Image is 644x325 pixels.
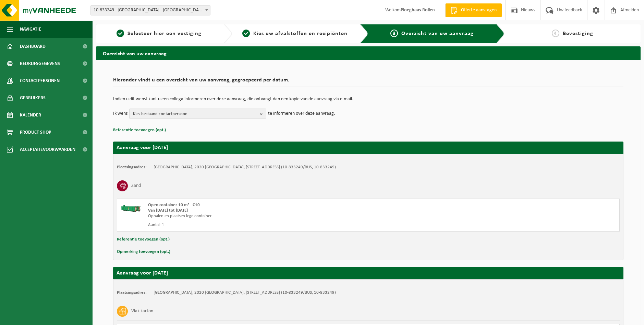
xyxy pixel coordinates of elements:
span: Selecteer hier een vestiging [127,31,202,36]
p: Ik wens [113,109,127,119]
span: Dashboard [20,38,46,55]
span: Contactpersonen [20,72,60,89]
span: 1 [117,30,124,37]
h3: Zand [131,180,141,191]
h2: Hieronder vindt u een overzicht van uw aanvraag, gegroepeerd per datum. [113,77,623,87]
strong: Plaatsingsadres: [117,165,147,169]
span: 2 [242,30,250,37]
strong: Aanvraag voor [DATE] [117,145,168,150]
p: Indien u dit wenst kunt u een collega informeren over deze aanvraag, die ontvangt dan een kopie v... [113,97,623,102]
span: Bedrijfsgegevens [20,55,60,72]
span: Open container 10 m³ - C10 [148,203,200,207]
div: Ophalen en plaatsen lege container [148,213,396,219]
h3: Vlak karton [131,306,153,317]
span: 3 [390,30,398,37]
button: Referentie toevoegen (opt.) [113,126,166,135]
h2: Overzicht van uw aanvraag [96,46,641,60]
span: Offerte aanvragen [459,7,498,14]
span: Bevestiging [563,31,593,36]
span: Gebruikers [20,89,46,107]
span: 10-833249 - IKO NV MILIEUSTRAAT FABRIEK - ANTWERPEN [91,5,210,15]
span: 10-833249 - IKO NV MILIEUSTRAAT FABRIEK - ANTWERPEN [90,5,210,15]
td: [GEOGRAPHIC_DATA], 2020 [GEOGRAPHIC_DATA], [STREET_ADDRESS] (10-833249/BUS, 10-833249) [154,165,336,170]
strong: Plaatsingsadres: [117,290,147,295]
button: Kies bestaand contactpersoon [129,109,266,119]
span: Kies bestaand contactpersoon [133,109,257,119]
span: Acceptatievoorwaarden [20,141,75,158]
span: Overzicht van uw aanvraag [401,31,474,36]
img: HK-XC-10-GN-00.png [121,202,141,213]
a: 1Selecteer hier een vestiging [99,30,218,38]
span: Product Shop [20,124,51,141]
strong: Aanvraag voor [DATE] [117,270,168,276]
strong: Ploegbaas Rollen [401,8,435,13]
a: 2Kies uw afvalstoffen en recipiënten [235,30,354,38]
div: Aantal: 1 [148,222,396,228]
span: Kalender [20,107,41,124]
button: Referentie toevoegen (opt.) [117,235,170,244]
span: 4 [552,30,559,37]
td: [GEOGRAPHIC_DATA], 2020 [GEOGRAPHIC_DATA], [STREET_ADDRESS] (10-833249/BUS, 10-833249) [154,290,336,295]
span: Navigatie [20,21,41,38]
strong: Van [DATE] tot [DATE] [148,208,188,213]
span: Kies uw afvalstoffen en recipiënten [253,31,348,36]
a: Offerte aanvragen [445,3,502,17]
button: Opmerking toevoegen (opt.) [117,247,170,256]
p: te informeren over deze aanvraag. [268,109,335,119]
